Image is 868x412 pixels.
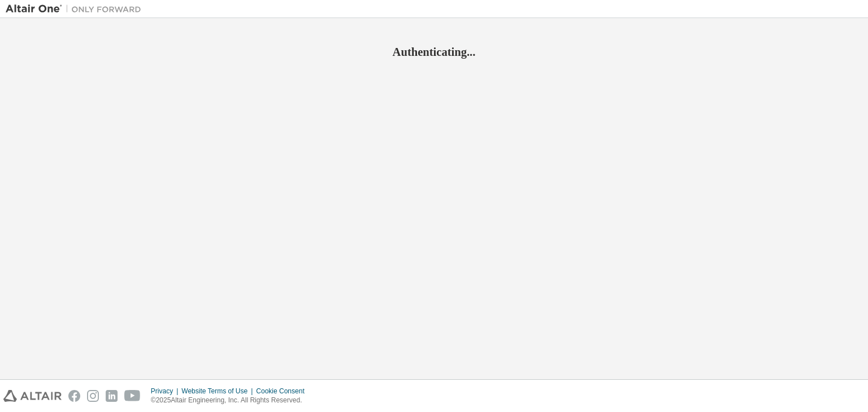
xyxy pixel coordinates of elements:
[6,45,862,59] h2: Authenticating...
[124,390,141,402] img: youtube.svg
[256,387,311,396] div: Cookie Consent
[151,387,181,396] div: Privacy
[151,396,311,405] p: © 2025 Altair Engineering, Inc. All Rights Reserved.
[87,390,99,402] img: instagram.svg
[181,387,256,396] div: Website Terms of Use
[68,390,80,402] img: facebook.svg
[106,390,118,402] img: linkedin.svg
[3,390,62,402] img: altair_logo.svg
[6,3,147,15] img: Altair One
